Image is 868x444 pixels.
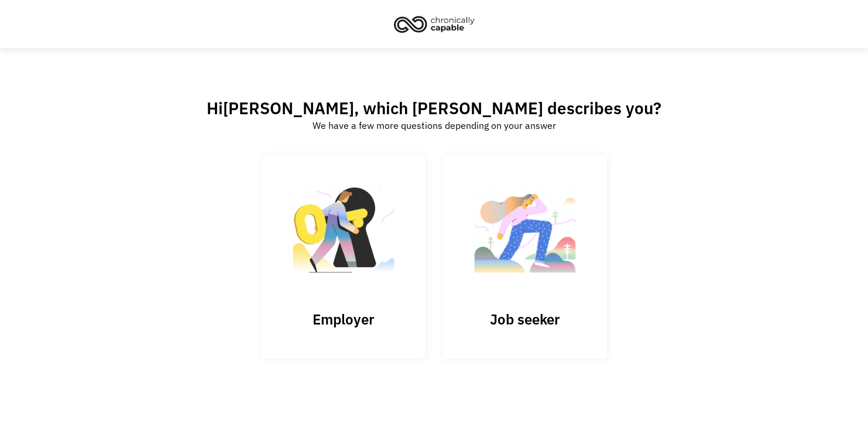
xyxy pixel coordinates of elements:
[262,155,426,358] input: Submit
[466,310,584,328] h3: Job seeker
[443,155,607,358] a: Job seeker
[313,118,556,132] div: We have a few more questions depending on your answer
[223,97,354,119] span: [PERSON_NAME]
[390,11,478,37] img: Chronically Capable logo
[207,98,661,118] h2: Hi , which [PERSON_NAME] describes you?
